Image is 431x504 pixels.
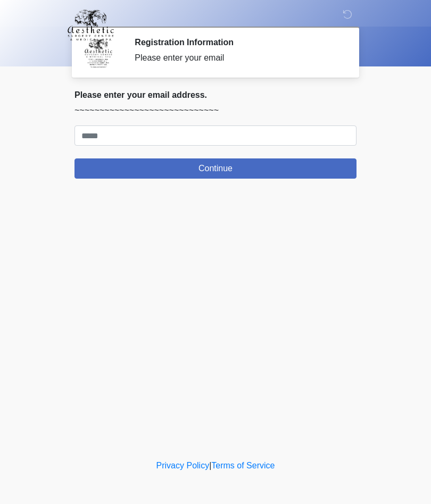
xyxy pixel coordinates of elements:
[74,90,357,100] h2: Please enter your email address.
[211,461,275,470] a: Terms of Service
[82,37,114,69] img: Agent Avatar
[74,158,357,179] button: Continue
[74,104,357,117] p: ~~~~~~~~~~~~~~~~~~~~~~~~~~~~~
[209,461,211,470] a: |
[64,8,118,42] img: Aesthetic Surgery Centre, PLLC Logo
[135,52,341,64] div: Please enter your email
[156,461,210,470] a: Privacy Policy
